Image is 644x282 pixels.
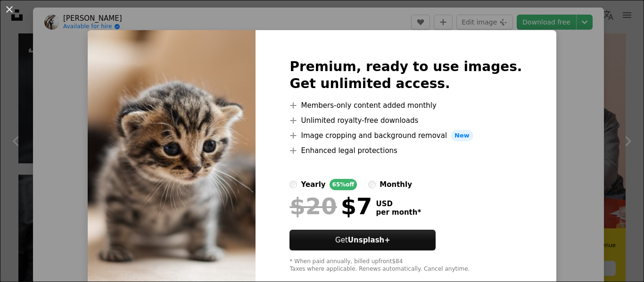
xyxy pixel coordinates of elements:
[376,200,421,208] span: USD
[289,58,522,92] h2: Premium, ready to use images. Get unlimited access.
[330,179,357,190] div: 65% off
[289,194,337,218] span: $20
[289,258,522,273] div: * When paid annually, billed upfront $84 Taxes where applicable. Renews automatically. Cancel any...
[368,181,376,188] input: monthly
[380,179,412,190] div: monthly
[301,179,325,190] div: yearly
[376,208,421,217] span: per month *
[289,100,522,111] li: Members-only content added monthly
[289,145,522,156] li: Enhanced legal protections
[289,130,522,141] li: Image cropping and background removal
[289,181,297,188] input: yearly65%off
[451,130,473,141] span: New
[289,230,436,250] button: GetUnsplash+
[289,194,372,218] div: $7
[289,115,522,126] li: Unlimited royalty-free downloads
[348,236,390,244] strong: Unsplash+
